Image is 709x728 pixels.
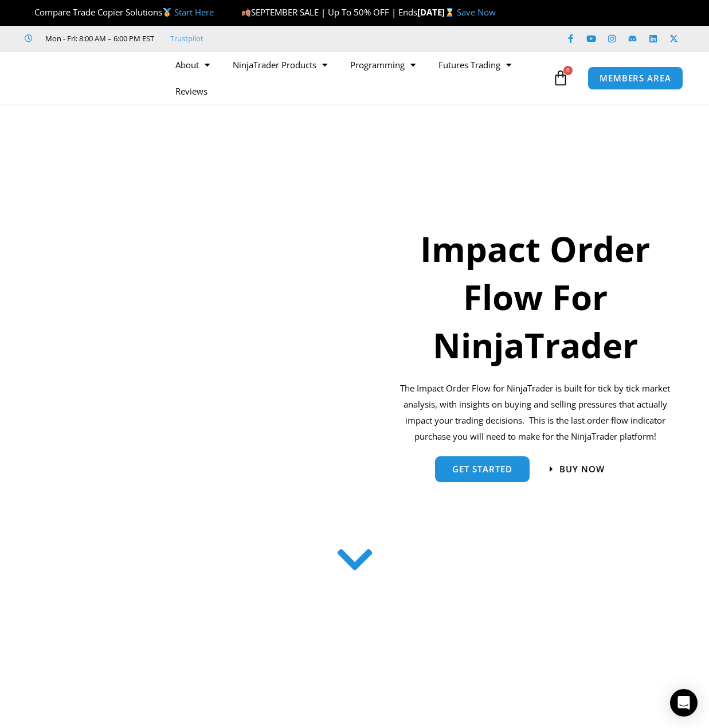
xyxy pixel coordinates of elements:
[164,52,550,104] nav: Menu
[25,8,34,17] img: 🏆
[587,66,683,90] a: MEMBERS AREA
[535,61,586,95] a: 0
[164,78,219,104] a: Reviews
[25,6,214,18] span: Compare Trade Copier Solutions
[670,689,698,717] div: Open Intercom Messenger
[452,465,512,473] span: get started
[563,66,573,75] span: 0
[174,6,214,18] a: Start Here
[559,465,605,473] span: Buy now
[435,456,530,482] a: get started
[42,32,154,45] span: Mon - Fri: 8:00 AM – 6:00 PM EST
[339,52,427,78] a: Programming
[393,225,677,369] h1: Impact Order Flow For NinjaTrader
[417,6,457,18] strong: [DATE]
[393,381,677,444] p: The Impact Order Flow for NinjaTrader is built for tick by tick market analysis, with insights on...
[241,6,417,18] span: SEPTEMBER SALE | Up To 50% OFF | Ends
[26,176,330,499] img: Orderflow | Affordable Indicators – NinjaTrader
[163,8,171,17] img: 🥇
[242,8,250,17] img: 🍂
[164,52,221,78] a: About
[427,52,523,78] a: Futures Trading
[445,8,454,17] img: ⌛
[221,52,339,78] a: NinjaTrader Products
[24,57,147,99] img: LogoAI | Affordable Indicators – NinjaTrader
[170,32,203,45] a: Trustpilot
[457,6,496,18] a: Save Now
[550,465,605,473] a: Buy now
[600,74,671,83] span: MEMBERS AREA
